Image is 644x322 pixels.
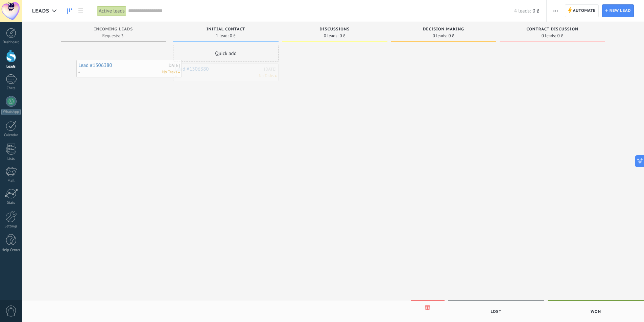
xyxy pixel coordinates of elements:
span: No Tasks [259,73,274,79]
span: No todo assigned [275,75,277,77]
span: Requests: 3 [102,34,124,38]
span: 1 lead: [216,34,229,38]
a: Leads [64,4,75,18]
div: Lists [1,157,21,161]
span: No todo assigned [178,72,180,73]
div: Incoming leads [64,27,163,33]
span: 0 ₴ [449,34,455,38]
div: Quick add [173,45,279,62]
span: Discussions [319,27,350,32]
span: Automate [573,5,596,17]
div: Calendar [1,133,21,138]
div: [DATE] [167,63,180,68]
button: More [551,4,560,17]
span: Leads [32,8,49,14]
div: Contract discussion [503,27,602,33]
div: Active leads [97,6,126,16]
span: 0 ₴ [557,34,564,38]
span: 4 leads: [514,8,531,14]
span: New lead [610,5,631,17]
div: Mail [1,179,21,183]
div: Initial contact [176,27,275,33]
div: [DATE] [264,67,277,71]
span: Incoming leads [94,27,133,32]
a: Automate [565,4,599,17]
span: No Tasks [162,69,177,75]
a: New lead [602,4,634,17]
div: Leads [1,65,21,69]
div: Help Center [1,248,21,252]
span: 0 leads: [542,34,556,38]
span: Initial contact [207,27,245,32]
span: 0 ₴ [532,8,539,14]
div: Decision making [394,27,493,33]
div: Dashboard [1,40,21,45]
span: Contract discussion [526,27,578,32]
div: Discussions [285,27,384,33]
a: Lead #1306380 [78,63,166,68]
span: Decision making [423,27,464,32]
span: 0 ₴ [230,34,236,38]
a: Lead #1306380 [175,66,262,72]
div: Stats [1,201,21,205]
span: 0 leads: [324,34,338,38]
a: List [75,4,87,18]
div: WhatsApp [1,109,21,115]
span: 0 ₴ [340,34,346,38]
span: 0 leads: [433,34,447,38]
div: Chats [1,86,21,91]
div: Settings [1,224,21,229]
